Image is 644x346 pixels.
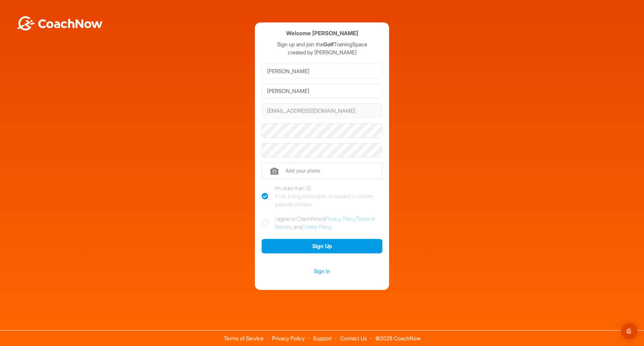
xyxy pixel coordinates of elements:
[262,239,382,253] button: Sign Up
[262,40,382,48] p: Sign up and join the TrainingSpace
[262,64,382,79] input: First Name
[323,41,334,48] strong: Golf
[340,335,367,342] a: Contact Us
[262,103,382,118] input: Email
[275,184,382,208] div: I'm older than 13
[302,224,331,230] a: Cookie Policy
[325,215,355,222] a: Privacy Policy
[275,215,375,230] a: Terms of Service
[272,335,305,342] a: Privacy Policy
[224,335,264,342] a: Terms of Service
[262,84,382,98] input: Last Name
[262,48,382,56] p: created by [PERSON_NAME]
[262,267,382,276] a: Sign In
[621,323,637,339] div: Open Intercom Messenger
[262,215,382,231] label: I agree to CoachNow's , , and .
[275,192,382,208] div: If not, billing information is needed to confirm parental consent.
[372,331,424,341] span: © 2025 CoachNow
[286,29,358,38] h4: Welcome [PERSON_NAME]
[16,16,103,31] img: BwLJSsUCoWCh5upNqxVrqldRgqLPVwmV24tXu5FoVAoFEpwwqQ3VIfuoInZCoVCoTD4vwADAC3ZFMkVEQFDAAAAAElFTkSuQmCC
[313,335,332,342] a: Support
